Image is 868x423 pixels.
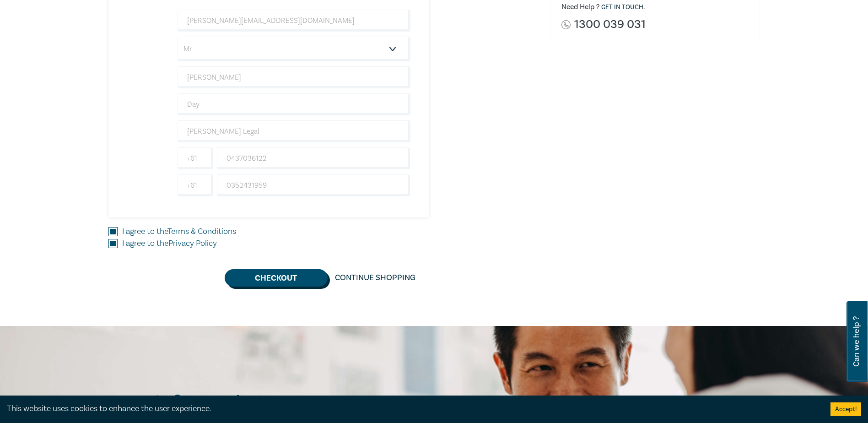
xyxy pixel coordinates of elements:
h2: Stay informed. [108,391,324,415]
a: 1300 039 031 [574,18,646,31]
span: Can we help ? [852,307,861,376]
a: Continue Shopping [328,269,423,287]
h6: Need Help ? . [561,3,753,12]
input: Phone [217,174,410,196]
input: Mobile* [217,147,410,169]
a: Terms & Conditions [167,226,236,237]
input: Company [178,120,410,142]
input: Attendee Email* [178,10,410,32]
label: I agree to the [122,226,236,238]
input: +61 [178,174,213,196]
input: First Name* [178,66,410,88]
a: Get in touch [601,3,643,11]
button: Accept cookies [830,402,861,416]
div: This website uses cookies to enhance the user experience. [7,403,817,415]
button: Checkout [225,269,328,287]
a: Privacy Policy [168,238,217,249]
input: Last Name* [178,93,410,115]
input: +61 [178,147,213,169]
label: I agree to the [122,238,217,249]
